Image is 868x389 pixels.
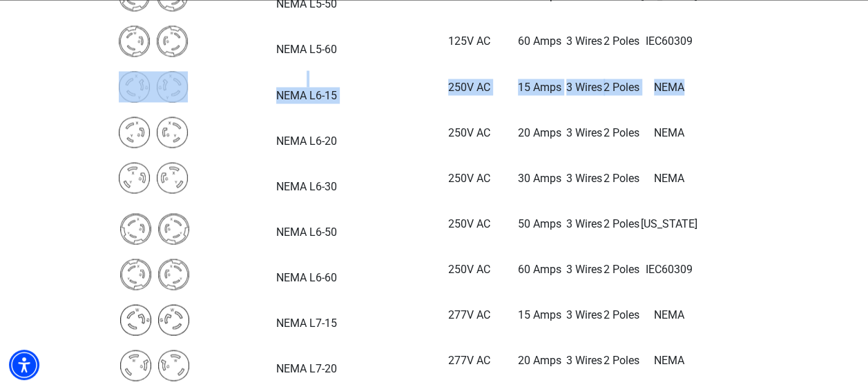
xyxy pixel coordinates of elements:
strong: NEMA L6-60 [276,270,337,283]
p: 2 Poles [604,170,639,186]
img: NEMA L6-20 [119,117,188,148]
p: NEMA [641,170,697,186]
p: 277V AC [425,352,514,368]
p: 250V AC [425,261,514,277]
p: 3 Wires [566,215,602,232]
img: NEMA L7-20 [120,350,189,381]
p: 3 Wires [566,79,602,95]
p: 15 Amps [515,79,565,95]
img: NEMA L5-60 [119,26,188,57]
p: NEMA [641,352,697,368]
img: NEMA L6-15 [119,71,188,102]
p: 3 Wires [566,33,602,50]
p: 3 Wires [566,170,602,186]
p: NEMA [641,79,697,95]
p: 2 Poles [604,33,639,50]
p: 250V AC [425,79,514,95]
p: 277V AC [425,306,514,323]
strong: NEMA L5-60 [276,43,337,56]
p: 20 Amps [515,124,565,141]
p: 250V AC [425,215,514,232]
strong: NEMA L6-20 [276,134,337,147]
p: NEMA [641,124,697,141]
p: 2 Poles [604,352,639,368]
p: 60 Amps [515,33,565,50]
p: 2 Poles [604,306,639,323]
p: 3 Wires [566,352,602,368]
p: 50 Amps [515,215,565,232]
p: 20 Amps [515,352,565,368]
p: 15 Amps [515,306,565,323]
p: 60 Amps [515,261,565,277]
p: IEC60309 [641,261,697,277]
p: NEMA [641,306,697,323]
p: 250V AC [425,124,514,141]
p: 2 Poles [604,124,639,141]
strong: NEMA L6-30 [276,179,337,192]
p: 2 Poles [604,215,639,232]
img: NEMA L6-60 [120,259,189,290]
p: 3 Wires [566,261,602,277]
p: 30 Amps [515,170,565,186]
p: 250V AC [425,170,514,186]
strong: NEMA L6-15 [276,88,337,101]
img: NEMA L7-15 [120,304,189,335]
img: NEMA L6-50 [120,213,189,244]
p: 125V AC [425,33,514,50]
div: Accessibility Menu [9,350,39,380]
p: 3 Wires [566,306,602,323]
strong: NEMA L7-15 [276,316,337,329]
img: NEMA L6-30 [119,162,188,193]
p: IEC60309 [641,33,697,50]
p: 2 Poles [604,79,639,95]
strong: NEMA L7-20 [276,361,337,375]
p: 3 Wires [566,124,602,141]
p: 2 Poles [604,261,639,277]
strong: NEMA L6-50 [276,225,337,238]
p: [US_STATE] [641,215,697,232]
